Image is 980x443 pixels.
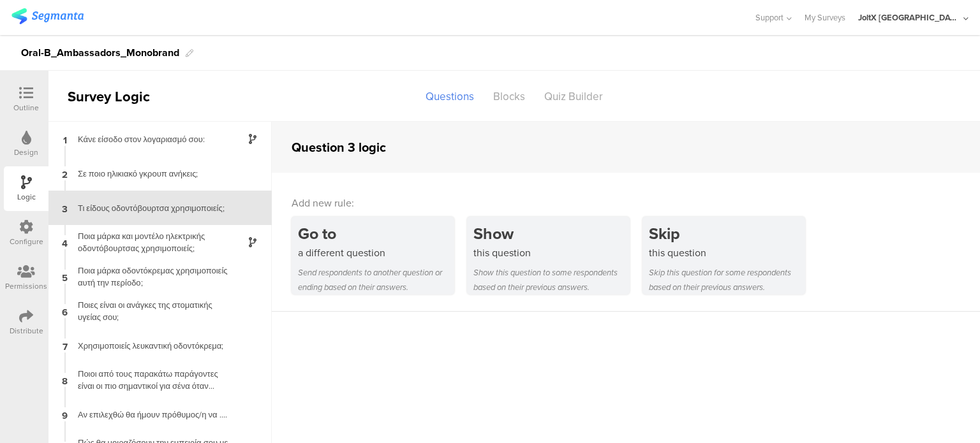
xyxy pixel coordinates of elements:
[484,85,535,108] div: Blocks
[21,43,179,63] div: Oral-B_Ambassadors_Monobrand
[473,245,630,260] div: this question
[473,222,630,245] div: Show
[70,230,230,254] div: Ποια μάρκα και μοντέλο ηλεκτρικής οδοντόβουρτσας χρησιμοποιείς;
[70,202,230,214] div: Τι είδους οδοντόβουρτσα χρησιμοποιείς;
[62,166,68,180] span: 2
[62,407,68,421] span: 9
[292,138,386,157] div: Question 3 logic
[11,8,84,24] img: segmanta logo
[473,265,630,294] div: Show this question to some respondents based on their previous answers.
[298,245,454,260] div: a different question
[62,201,68,215] span: 3
[649,265,805,294] div: Skip this question for some respondents based on their previous answers.
[298,265,454,294] div: Send respondents to another question or ending based on their answers.
[17,191,36,203] div: Logic
[70,340,230,352] div: Χρησιμοποιείς λευκαντική οδοντόκρεμα;
[62,270,68,284] span: 5
[63,132,67,146] span: 1
[62,373,68,387] span: 8
[858,11,960,24] div: JoltX [GEOGRAPHIC_DATA]
[14,147,38,158] div: Design
[10,236,43,247] div: Configure
[70,168,230,180] div: Σε ποιο ηλικιακό γκρουπ ανήκεις;
[70,368,230,392] div: Ποιοι από τους παρακάτω παράγοντες είναι οι πιο σημαντικοί για σένα όταν επιλέγεις οδοντόκρεμα;
[416,85,484,108] div: Questions
[649,245,805,260] div: this question
[62,235,68,249] span: 4
[63,338,68,352] span: 7
[70,299,230,323] div: Ποιες είναι οι ανάγκες της στοματικής υγείας σου;
[292,196,961,210] div: Add new rule:
[48,86,195,107] div: Survey Logic
[298,222,454,245] div: Go to
[10,325,43,337] div: Distribute
[70,265,230,289] div: Ποια μάρκα οδοντόκρεμας χρησιμοποιείς αυτή την περίοδο;
[13,102,39,113] div: Outline
[535,85,612,108] div: Quiz Builder
[5,280,47,292] div: Permissions
[649,222,805,245] div: Skip
[755,11,783,24] span: Support
[70,133,230,145] div: Κάνε είσοδο στον λογαριασμό σου:
[70,409,230,421] div: Αν επιλεχθώ θα ήμουν πρόθυμος/η να ….
[62,304,68,318] span: 6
